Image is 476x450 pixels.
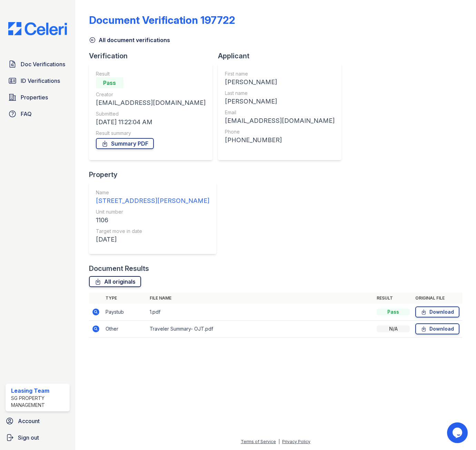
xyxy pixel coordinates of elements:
div: Applicant [218,51,347,61]
a: Summary PDF [96,138,154,149]
div: Phone [225,128,335,135]
div: N/A [377,325,410,332]
a: FAQ [6,107,70,121]
div: [DATE] [96,235,209,244]
div: Result summary [96,130,206,137]
a: Privacy Policy [282,439,310,444]
a: Download [415,323,459,334]
div: [PERSON_NAME] [225,77,335,87]
span: Account [18,417,40,425]
a: All originals [89,276,141,287]
a: Account [3,414,72,428]
div: [DATE] 11:22:04 AM [96,117,206,127]
a: Properties [6,90,70,104]
a: Doc Verifications [6,57,70,71]
div: [STREET_ADDRESS][PERSON_NAME] [96,196,209,206]
th: Result [374,293,413,304]
a: All document verifications [89,36,170,44]
td: Traveler Summary- OJT.pdf [147,321,374,337]
td: Other [103,321,147,337]
div: Verification [89,51,218,61]
th: File name [147,293,374,304]
div: 1106 [96,215,209,225]
div: Leasing Team [11,387,67,395]
td: Paystub [103,304,147,321]
a: Terms of Service [241,439,276,444]
div: | [278,439,280,444]
div: Unit number [96,208,209,215]
div: Email [225,109,335,116]
img: CE_Logo_Blue-a8612792a0a2168367f1c8372b55b34899dd931a85d93a1a3d3e32e68fde9ad4.png [3,22,72,35]
div: [EMAIL_ADDRESS][DOMAIN_NAME] [96,98,206,108]
div: Document Results [89,264,149,273]
div: First name [225,70,335,77]
span: FAQ [21,110,32,118]
div: Creator [96,91,206,98]
div: Pass [96,77,123,88]
a: Name [STREET_ADDRESS][PERSON_NAME] [96,189,209,206]
div: Last name [225,90,335,97]
span: ID Verifications [21,77,60,85]
div: Document Verification 197722 [89,14,235,26]
div: [EMAIL_ADDRESS][DOMAIN_NAME] [225,116,335,126]
span: Doc Verifications [21,60,65,68]
th: Original file [413,293,462,304]
td: 1.pdf [147,304,374,321]
div: Target move in date [96,228,209,235]
div: Submitted [96,110,206,117]
div: Name [96,189,209,196]
div: [PHONE_NUMBER] [225,135,335,145]
div: SG Property Management [11,395,67,409]
iframe: chat widget [447,422,469,443]
th: Type [103,293,147,304]
a: Sign out [3,431,72,444]
div: [PERSON_NAME] [225,97,335,106]
a: ID Verifications [6,74,70,88]
div: Property [89,170,222,179]
div: Result [96,70,206,77]
a: Download [415,306,459,317]
span: Properties [21,93,48,101]
div: Pass [377,309,410,315]
span: Sign out [18,433,39,442]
